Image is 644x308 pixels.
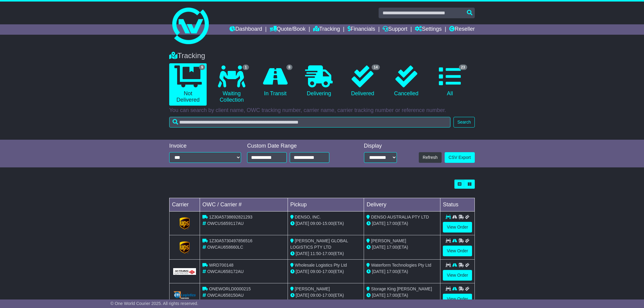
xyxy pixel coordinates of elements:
[459,65,467,70] span: 23
[387,245,397,250] span: 17:00
[290,220,362,227] div: - (ETA)
[372,245,385,250] span: [DATE]
[296,251,309,256] span: [DATE]
[296,269,309,274] span: [DATE]
[173,291,196,299] img: GetCarrierServiceLogo
[366,292,438,299] div: (ETA)
[387,293,397,298] span: 17:00
[166,51,478,60] div: Tracking
[296,293,309,298] span: [DATE]
[366,220,438,227] div: (ETA)
[366,268,438,275] div: (ETA)
[169,107,475,114] p: You can search by client name, OWC tracking number, carrier name, carrier tracking number or refe...
[415,24,442,35] a: Settings
[371,215,429,219] span: DENSO AUSTRALIA PTY LTD
[372,221,385,226] span: [DATE]
[213,63,250,106] a: 1 Waiting Collection
[290,268,362,275] div: - (ETA)
[169,63,207,106] a: 9 Not Delivered
[372,269,385,274] span: [DATE]
[322,221,333,226] span: 15:00
[229,24,262,35] a: Dashboard
[207,245,243,250] span: OWCAU658660LC
[257,63,294,99] a: 8 In Transit
[322,269,333,274] span: 17:00
[180,241,190,254] img: GetCarrierServiceLogo
[443,294,472,304] a: View Order
[170,198,200,212] td: Carrier
[288,198,364,212] td: Pickup
[290,292,362,299] div: - (ETA)
[209,238,252,243] span: 1Z30A5730497856516
[431,63,469,99] a: 23 All
[295,263,347,268] span: Wholesale Logistics Pty Ltd
[440,198,475,212] td: Status
[445,152,475,163] a: CSV Export
[243,65,249,70] span: 1
[173,268,196,275] img: GetCarrierServiceLogo
[300,63,338,99] a: Delivering
[387,63,425,99] a: Cancelled
[371,263,431,268] span: Waterform Technologies Pty Ltd
[383,24,407,35] a: Support
[286,65,293,70] span: 8
[443,270,472,281] a: View Order
[169,143,241,149] div: Invoice
[296,221,309,226] span: [DATE]
[449,24,475,35] a: Reseller
[270,24,306,35] a: Quote/Book
[295,215,321,219] span: DENSO, INC.
[207,293,244,298] span: OWCAU658150AU
[290,238,348,250] span: [PERSON_NAME] GLOBAL LOGISTICS PTY LTD
[180,217,190,229] img: GetCarrierServiceLogo
[290,250,362,257] div: - (ETA)
[371,238,406,243] span: [PERSON_NAME]
[364,198,440,212] td: Delivery
[322,251,333,256] span: 17:00
[295,286,330,291] span: [PERSON_NAME]
[344,63,381,99] a: 14 Delivered
[364,143,397,149] div: Display
[443,246,472,256] a: View Order
[372,293,385,298] span: [DATE]
[372,65,380,70] span: 14
[207,269,244,274] span: OWCAU658172AU
[110,301,198,306] span: © One World Courier 2025. All rights reserved.
[310,269,321,274] span: 09:00
[310,251,321,256] span: 11:50
[387,221,397,226] span: 17:00
[371,286,432,291] span: Storage King [PERSON_NAME]
[453,117,475,128] button: Search
[209,263,233,268] span: WRD700148
[200,198,288,212] td: OWC / Carrier #
[310,221,321,226] span: 09:00
[443,222,472,233] a: View Order
[207,221,244,226] span: OWCUS659117AU
[209,215,252,219] span: 1Z30A5738692821293
[247,143,345,149] div: Custom Date Range
[310,293,321,298] span: 09:00
[313,24,340,35] a: Tracking
[348,24,375,35] a: Financials
[199,65,205,70] span: 9
[322,293,333,298] span: 17:00
[419,152,442,163] button: Refresh
[366,244,438,250] div: (ETA)
[387,269,397,274] span: 17:00
[209,286,251,291] span: ONEWORLD0000215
